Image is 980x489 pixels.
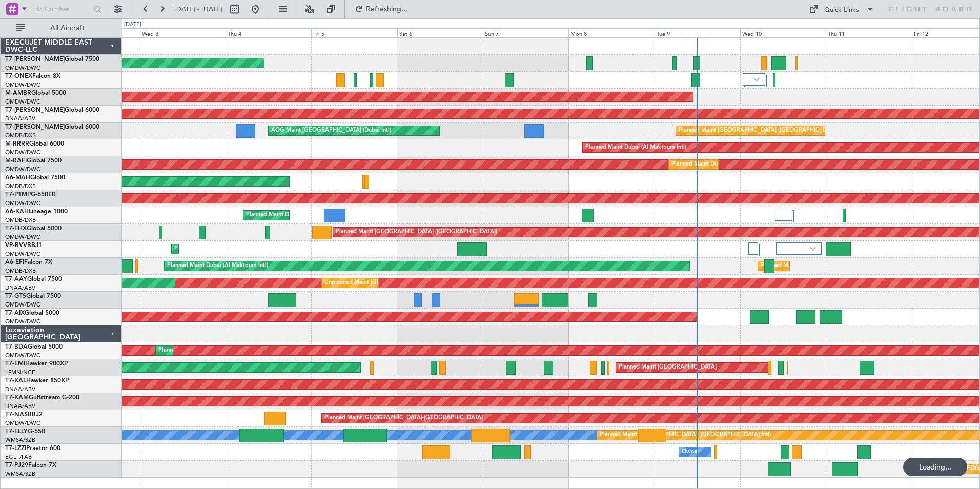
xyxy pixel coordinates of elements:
[174,5,222,14] span: [DATE] - [DATE]
[5,115,35,123] a: DNAA/ABV
[600,427,771,443] div: Planned Maint [GEOGRAPHIC_DATA] ([GEOGRAPHIC_DATA] Intl)
[5,158,27,164] span: M-RAFI
[246,208,347,223] div: Planned Maint Dubai (Al Maktoum Intl)
[124,21,141,29] div: [DATE]
[483,28,568,37] div: Sun 7
[5,445,60,452] a: T7-LZZIPraetor 600
[5,141,29,147] span: M-RRRR
[5,81,40,89] a: OMDW/DWC
[31,2,90,17] input: Trip Number
[5,369,35,376] a: LFMN/NCE
[5,124,65,130] span: T7-[PERSON_NAME]
[174,241,275,257] div: Planned Maint Dubai (Al Maktoum Intl)
[5,445,26,452] span: T7-LZZI
[350,1,412,17] button: Refreshing...
[5,107,65,113] span: T7-[PERSON_NAME]
[5,462,56,468] a: T7-PJ29Falcon 7X
[5,216,36,224] a: OMDB/DXB
[5,209,29,215] span: A6-KAH
[5,73,32,79] span: T7-ONEX
[5,395,79,401] a: T7-XAMGulfstream G-200
[585,140,686,155] div: Planned Maint Dubai (Al Maktoum Intl)
[5,318,40,325] a: OMDW/DWC
[158,343,259,358] div: Planned Maint Dubai (Al Maktoum Intl)
[5,412,43,418] a: T7-NASBBJ2
[568,28,654,37] div: Mon 8
[5,226,27,232] span: T7-FHX
[5,199,40,207] a: OMDW/DWC
[5,276,27,282] span: T7-AAY
[671,157,772,172] div: Planned Maint Dubai (Al Maktoum Intl)
[5,395,29,401] span: T7-XAM
[5,361,25,367] span: T7-EMI
[5,284,35,292] a: DNAA/ABV
[5,141,64,147] a: M-RRRRGlobal 6000
[5,419,40,427] a: OMDW/DWC
[5,182,36,190] a: OMDB/DXB
[5,166,40,173] a: OMDW/DWC
[5,259,52,266] a: A6-EFIFalcon 7X
[5,453,32,461] a: EGLF/FAB
[5,310,25,316] span: T7-AIX
[5,378,26,384] span: T7-XAL
[5,56,65,63] span: T7-[PERSON_NAME]
[5,250,40,258] a: OMDW/DWC
[5,361,68,367] a: T7-EMIHawker 900XP
[5,462,28,468] span: T7-PJ29
[5,90,31,96] span: M-AMBR
[5,242,27,249] span: VP-BVV
[5,402,35,410] a: DNAA/ABV
[5,90,66,96] a: M-AMBRGlobal 5000
[271,123,391,138] div: AOG Maint [GEOGRAPHIC_DATA] (Dubai Intl)
[11,20,111,36] button: All Aircraft
[5,226,62,232] a: T7-FHXGlobal 5000
[5,107,99,113] a: T7-[PERSON_NAME]Global 6000
[5,192,56,198] a: T7-P1MPG-650ER
[5,267,36,275] a: OMDB/DXB
[5,64,40,72] a: OMDW/DWC
[5,56,99,63] a: T7-[PERSON_NAME]Global 7500
[5,132,36,139] a: OMDB/DXB
[5,301,40,309] a: OMDW/DWC
[324,275,476,291] div: Unplanned Maint [GEOGRAPHIC_DATA] (Al Maktoum Intl)
[826,28,911,37] div: Thu 11
[682,444,699,460] div: Owner
[5,175,30,181] span: A6-MAH
[655,28,740,37] div: Tue 9
[5,352,40,359] a: OMDW/DWC
[5,209,68,215] a: A6-KAHLineage 1000
[311,28,397,37] div: Fri 5
[903,458,967,476] div: Loading...
[804,1,880,17] button: Quick Links
[5,259,24,266] span: A6-EFI
[810,247,816,251] img: arrow-gray.svg
[5,242,42,249] a: VP-BVVBBJ1
[336,225,497,240] div: Planned Maint [GEOGRAPHIC_DATA] ([GEOGRAPHIC_DATA])
[5,310,59,316] a: T7-AIXGlobal 5000
[5,293,61,299] a: T7-GTSGlobal 7500
[753,77,760,81] img: arrow-gray.svg
[5,412,28,418] span: T7-NAS
[619,360,717,375] div: Planned Maint [GEOGRAPHIC_DATA]
[167,258,268,274] div: Planned Maint Dubai (Al Maktoum Intl)
[5,124,99,130] a: T7-[PERSON_NAME]Global 6000
[5,98,40,106] a: OMDW/DWC
[5,233,40,241] a: OMDW/DWC
[740,28,826,37] div: Wed 10
[365,6,409,13] span: Refreshing...
[324,411,483,426] div: Planned Maint [GEOGRAPHIC_DATA]-[GEOGRAPHIC_DATA]
[5,276,62,282] a: T7-AAYGlobal 7500
[5,429,28,435] span: T7-ELLY
[5,378,69,384] a: T7-XALHawker 850XP
[5,73,60,79] a: T7-ONEXFalcon 8X
[5,293,26,299] span: T7-GTS
[5,149,40,156] a: OMDW/DWC
[5,158,62,164] a: M-RAFIGlobal 7500
[5,429,45,435] a: T7-ELLYG-550
[5,470,35,478] a: WMSA/SZB
[27,25,108,32] span: All Aircraft
[761,258,862,274] div: Planned Maint Dubai (Al Maktoum Intl)
[5,385,35,393] a: DNAA/ABV
[679,123,850,138] div: Planned Maint [GEOGRAPHIC_DATA] ([GEOGRAPHIC_DATA] Intl)
[5,175,65,181] a: A6-MAHGlobal 7500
